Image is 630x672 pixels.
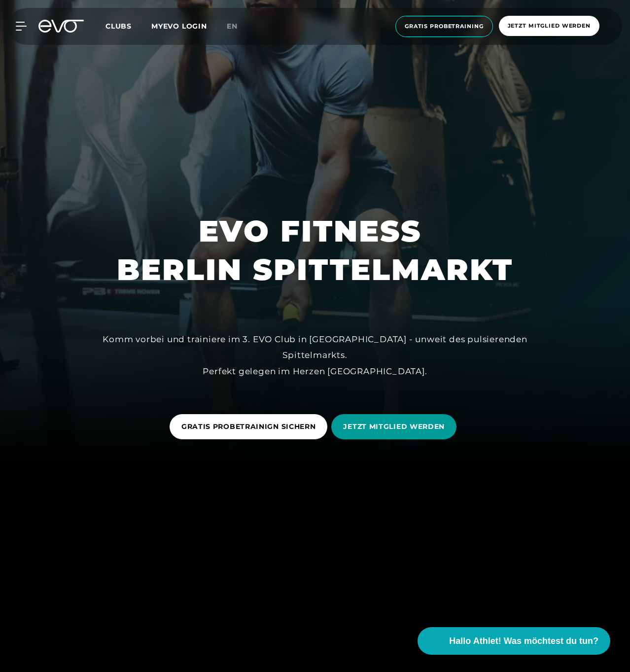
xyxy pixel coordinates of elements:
[392,16,496,37] a: Gratis Probetraining
[151,22,207,31] a: MYEVO LOGIN
[181,422,316,432] span: GRATIS PROBETRAINIGN SICHERN
[105,21,151,31] a: Clubs
[405,22,484,31] span: Gratis Probetraining
[508,22,591,30] span: Jetzt Mitglied werden
[331,407,460,447] a: JETZT MITGLIED WERDEN
[343,422,445,432] span: JETZT MITGLIED WERDEN
[227,22,238,31] span: en
[93,331,537,379] div: Komm vorbei und trainiere im 3. EVO Club in [GEOGRAPHIC_DATA] - unweit des pulsierenden Spittelma...
[496,16,602,37] a: Jetzt Mitglied werden
[117,212,513,289] h1: EVO FITNESS BERLIN SPITTELMARKT
[449,635,598,648] span: Hallo Athlet! Was möchtest du tun?
[170,407,332,447] a: GRATIS PROBETRAINIGN SICHERN
[105,22,132,31] span: Clubs
[418,627,610,655] button: Hallo Athlet! Was möchtest du tun?
[227,21,249,32] a: en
